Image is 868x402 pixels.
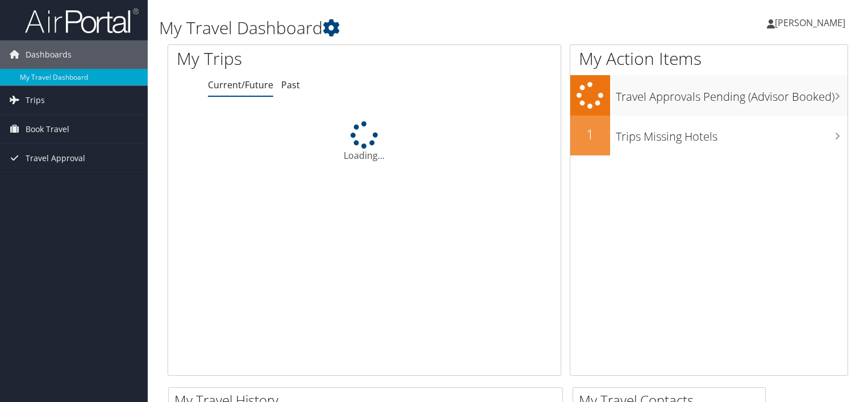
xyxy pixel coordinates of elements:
h3: Trips Missing Hotels [616,123,848,145]
span: Trips [26,86,45,114]
a: Current/Future [208,79,273,91]
h1: My Action Items [570,47,848,71]
h1: My Travel Dashboard [159,16,624,40]
span: Dashboards [26,40,72,69]
h2: 1 [570,125,610,144]
span: Book Travel [26,115,69,143]
h1: My Trips [177,47,389,71]
span: Travel Approval [26,144,85,173]
img: airportal-logo.png [25,7,139,34]
div: Loading... [168,121,561,162]
span: [PERSON_NAME] [775,17,845,29]
a: [PERSON_NAME] [767,6,857,40]
a: 1Trips Missing Hotels [570,116,848,155]
a: Past [281,79,300,91]
h3: Travel Approvals Pending (Advisor Booked) [616,83,848,105]
a: Travel Approvals Pending (Advisor Booked) [570,75,848,116]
